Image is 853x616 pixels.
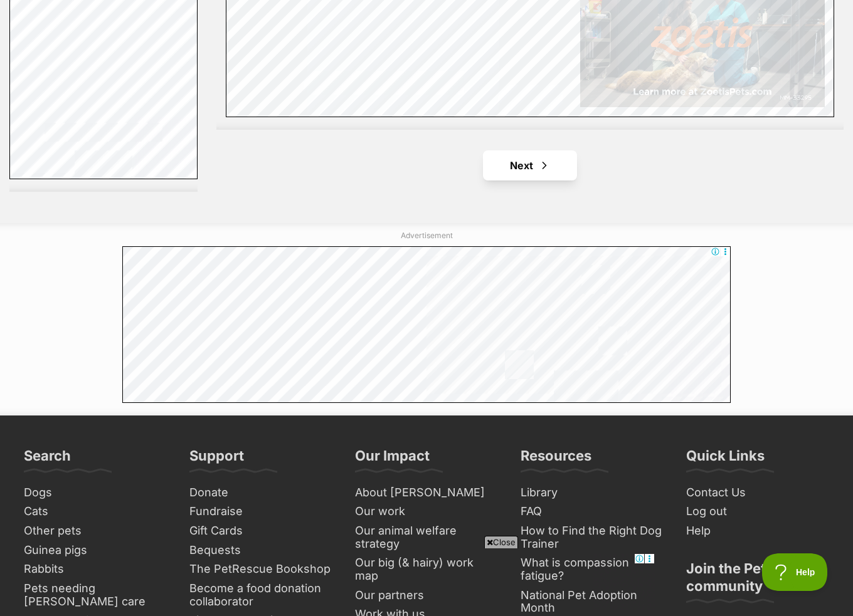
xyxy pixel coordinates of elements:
iframe: Advertisement [122,246,731,403]
h3: Search [24,447,71,472]
span: Close [484,536,518,548]
a: Log out [681,502,834,521]
a: Pets needing [PERSON_NAME] care [19,579,172,611]
a: Fundraise [184,502,337,521]
a: Contact Us [681,483,834,503]
iframe: Help Scout Beacon - Open [762,553,828,591]
a: Rabbits [19,560,172,579]
nav: Pagination [216,150,844,180]
a: Become a food donation collaborator [184,579,337,611]
a: Gift Cards [184,521,337,541]
a: Help [681,521,834,541]
iframe: Advertisement [198,553,655,610]
h3: Join the PetRescue community [686,560,829,602]
h3: Our Impact [355,447,430,472]
a: The PetRescue Bookshop [184,560,337,579]
h3: Resources [521,447,591,472]
a: Library [516,483,669,503]
a: How to Find the Right Dog Trainer [516,521,669,553]
a: Our work [350,502,503,521]
a: Next page [483,150,577,180]
a: Bequests [184,541,337,560]
a: About [PERSON_NAME] [350,483,503,503]
a: Donate [184,483,337,503]
a: Other pets [19,521,172,541]
a: Dogs [19,483,172,503]
a: Cats [19,502,172,521]
a: Guinea pigs [19,541,172,560]
h3: Quick Links [686,447,765,472]
h3: Support [189,447,244,472]
a: FAQ [516,502,669,521]
a: Our animal welfare strategy [350,521,503,553]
